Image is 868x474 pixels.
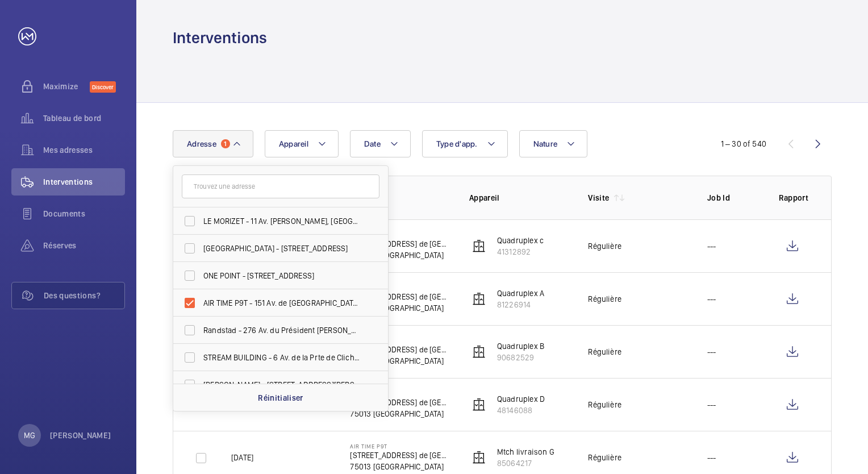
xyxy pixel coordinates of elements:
button: Type d'app. [422,130,508,157]
div: Régulière [588,293,621,305]
span: Documents [43,208,125,219]
button: Appareil [265,130,339,157]
p: Job Id [707,192,761,203]
p: 48146088 [497,405,545,416]
p: [STREET_ADDRESS] de [GEOGRAPHIC_DATA] [350,450,450,461]
p: AIR TIME P9T [350,284,450,291]
span: Appareil [279,139,308,148]
img: elevator.svg [472,398,486,411]
p: --- [707,346,716,357]
p: Rapport [779,192,808,203]
p: AIR TIME P9T [350,337,450,344]
div: Régulière [588,452,621,463]
p: 75013 [GEOGRAPHIC_DATA] [350,355,450,367]
p: 75013 [GEOGRAPHIC_DATA] [350,250,450,261]
p: Quadruplex A [497,288,544,299]
p: 75013 [GEOGRAPHIC_DATA] [350,408,450,419]
p: AIR TIME P9T [350,443,450,450]
span: Type d'app. [436,139,478,148]
span: [PERSON_NAME] - [STREET_ADDRESS][PERSON_NAME] [203,379,360,390]
input: Trouvez une adresse [182,174,379,198]
p: 81226914 [497,299,544,310]
span: STREAM BUILDING - 6 Av. de la Prte de Clichy, [GEOGRAPHIC_DATA] [203,352,360,363]
button: Nature [519,130,588,157]
p: [DATE] [231,452,253,463]
h1: Interventions [173,27,267,48]
p: 75013 [GEOGRAPHIC_DATA] [350,461,450,472]
p: 41312892 [497,246,544,257]
div: Régulière [588,240,621,252]
span: Adresse [187,139,216,148]
span: LE MORIZET - 11 Av. [PERSON_NAME], [GEOGRAPHIC_DATA] 92100 [203,215,360,227]
span: ONE POINT - [STREET_ADDRESS] [203,270,360,281]
span: Tableau de bord [43,113,125,124]
span: Maximize [43,81,90,92]
img: elevator.svg [472,292,486,306]
p: Réinitialiser [258,392,303,404]
p: 75013 [GEOGRAPHIC_DATA] [350,302,450,314]
img: elevator.svg [472,451,486,464]
p: Adresse [350,192,450,203]
button: Adresse1 [173,130,253,157]
p: AIR TIME P9T [350,390,450,397]
p: Quadruplex D [497,393,545,405]
span: [GEOGRAPHIC_DATA] - [STREET_ADDRESS] [203,243,360,254]
div: 1 – 30 of 540 [721,138,766,149]
span: Interventions [43,176,125,188]
span: AIR TIME P9T - 151 Av. de [GEOGRAPHIC_DATA], [GEOGRAPHIC_DATA] 75013 [203,297,360,309]
p: MG [24,430,35,441]
div: Régulière [588,399,621,410]
p: Quadruplex B [497,340,544,352]
div: Régulière [588,346,621,357]
button: Date [350,130,411,157]
img: elevator.svg [472,345,486,359]
p: --- [707,452,716,463]
img: elevator.svg [472,239,486,253]
p: [STREET_ADDRESS] de [GEOGRAPHIC_DATA] [350,397,450,408]
span: Discover [90,81,116,93]
p: Appareil [469,192,570,203]
p: [PERSON_NAME] [50,430,111,441]
p: --- [707,399,716,410]
p: [STREET_ADDRESS] de [GEOGRAPHIC_DATA] [350,344,450,355]
span: Nature [533,139,558,148]
span: Date [364,139,381,148]
p: 90682529 [497,352,544,363]
p: Quadruplex c [497,235,544,246]
span: Des questions? [44,290,124,301]
p: [STREET_ADDRESS] de [GEOGRAPHIC_DATA] [350,238,450,250]
p: 85064217 [497,458,554,469]
span: Mes adresses [43,144,125,156]
span: 1 [221,139,230,148]
span: Réserves [43,240,125,251]
p: Visite [588,192,609,203]
p: --- [707,240,716,252]
p: --- [707,293,716,305]
p: AIR TIME P9T [350,231,450,238]
p: Mtch livraison G [497,446,554,458]
p: [STREET_ADDRESS] de [GEOGRAPHIC_DATA] [350,291,450,302]
span: Randstad - 276 Av. du Président [PERSON_NAME], [GEOGRAPHIC_DATA] 93210 [203,325,360,336]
